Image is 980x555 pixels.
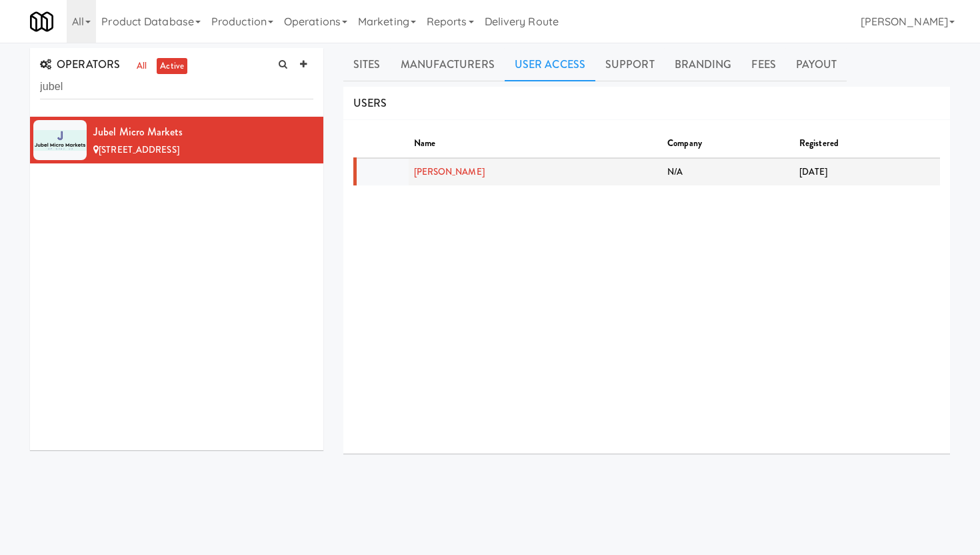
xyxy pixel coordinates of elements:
[30,10,53,33] img: Micromart
[93,122,313,142] div: Jubel Micro Markets
[40,57,120,72] span: OPERATORS
[662,130,794,158] th: Company
[786,48,847,81] a: Payout
[30,117,323,163] li: Jubel Micro Markets[STREET_ADDRESS]
[409,130,663,158] th: Name
[741,48,785,81] a: Fees
[662,158,794,186] td: N/A
[505,48,595,81] a: User Access
[157,58,187,75] a: active
[794,130,940,158] th: Registered
[595,48,665,81] a: Support
[414,165,485,178] a: [PERSON_NAME]
[353,95,387,111] span: USERS
[133,58,150,75] a: all
[343,48,391,81] a: Sites
[799,165,828,178] span: [DATE]
[40,75,313,99] input: Search Operator
[665,48,742,81] a: Branding
[99,143,179,156] span: [STREET_ADDRESS]
[391,48,505,81] a: Manufacturers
